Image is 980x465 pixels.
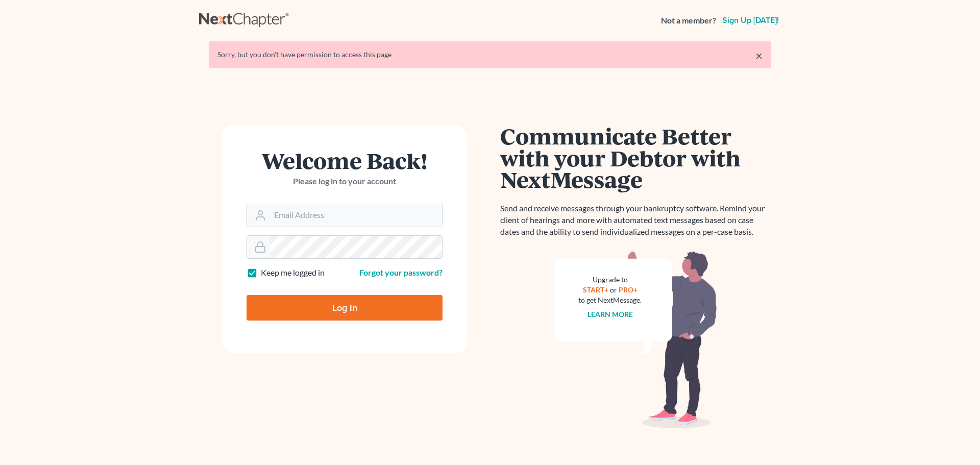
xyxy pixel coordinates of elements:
input: Log In [247,295,443,321]
a: × [755,50,763,62]
a: Learn more [587,310,633,319]
input: Email Address [270,204,442,227]
h1: Welcome Back! [247,150,443,172]
a: Forgot your password? [359,267,443,277]
img: nextmessage_bg-59042aed3d76b12b5cd301f8e5b87938c9018125f34e5fa2b7a6b67550977c72.svg [554,250,717,429]
label: Keep me logged in [261,267,325,279]
p: Send and receive messages through your bankruptcy software. Remind your client of hearings and mo... [500,203,771,238]
a: Sign up [DATE]! [720,16,781,25]
a: PRO+ [619,285,638,294]
strong: Not a member? [661,15,716,27]
div: Upgrade to [578,275,642,285]
a: START+ [583,285,608,294]
p: Please log in to your account [247,176,443,187]
div: to get NextMessage. [578,295,642,305]
h1: Communicate Better with your Debtor with NextMessage [500,125,771,190]
span: or [610,285,617,294]
div: Sorry, but you don't have permission to access this page [217,50,763,60]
